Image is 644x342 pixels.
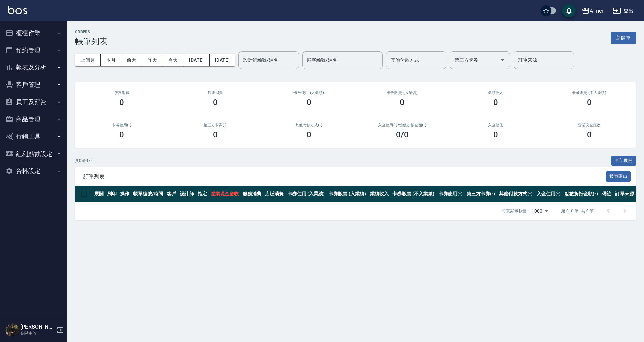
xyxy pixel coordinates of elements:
button: [DATE] [183,54,209,66]
button: A men [579,4,607,18]
button: 員工及薪資 [3,93,64,111]
th: 卡券使用(-) [437,186,465,202]
button: 新開單 [611,32,636,44]
h2: 業績收入 [457,91,535,95]
button: 預約管理 [3,42,64,59]
th: 第三方卡券(-) [465,186,498,202]
th: 卡券使用 (入業績) [286,186,327,202]
button: 報表匯出 [606,171,631,182]
button: 行銷工具 [3,128,64,145]
button: Open [497,55,508,65]
p: 每頁顯示數量 [502,208,526,214]
h3: 0 [213,130,218,139]
button: 商品管理 [3,111,64,128]
button: 紅利點數設定 [3,145,64,163]
div: 1000 [529,202,550,220]
h2: 店販消費 [177,91,254,95]
th: 營業現金應收 [209,186,241,202]
th: 備註 [600,186,613,202]
th: 訂單來源 [613,186,636,202]
h2: 卡券販賣 (不入業績) [550,91,628,95]
p: 高階主管 [20,330,55,336]
h3: 0 [119,130,124,139]
th: 客戶 [165,186,178,202]
th: 卡券販賣 (不入業績) [391,186,437,202]
h3: 0 [400,98,405,107]
h3: 0 [493,130,498,139]
button: 前天 [121,54,142,66]
a: 新開單 [611,34,636,41]
h5: [PERSON_NAME] [20,324,55,330]
img: Person [5,323,19,337]
h2: 卡券販賣 (入業績) [364,91,441,95]
button: 今天 [163,54,184,66]
h2: 營業現金應收 [550,123,628,127]
button: 全部展開 [611,156,636,166]
div: A men [590,7,605,15]
h3: 0 [587,130,592,139]
th: 其他付款方式(-) [497,186,535,202]
h2: 入金使用(-) /點數折抵金額(-) [364,123,441,127]
th: 點數折抵金額(-) [563,186,600,202]
h3: 0 [587,98,592,107]
th: 列印 [106,186,119,202]
th: 操作 [118,186,131,202]
h3: 0 /0 [396,130,409,139]
p: 共 0 筆, 1 / 0 [75,158,94,164]
th: 設計師 [178,186,196,202]
h2: 卡券使用(-) [83,123,161,127]
button: [DATE] [210,54,235,66]
th: 店販消費 [263,186,286,202]
h3: 0 [307,130,311,139]
th: 業績收入 [368,186,391,202]
h2: 入金儲值 [457,123,535,127]
h2: 第三方卡券(-) [177,123,254,127]
th: 卡券販賣 (入業績) [327,186,368,202]
h2: ORDERS [75,30,107,34]
p: 第 0–0 筆 共 0 筆 [561,208,594,214]
th: 入金使用(-) [535,186,563,202]
th: 指定 [196,186,209,202]
h3: 帳單列表 [75,37,107,46]
button: 本月 [101,54,121,66]
button: 昨天 [142,54,163,66]
th: 帳單編號/時間 [131,186,165,202]
button: 上個月 [75,54,101,66]
h2: 其他付款方式(-) [270,123,347,127]
h3: 服務消費 [83,91,161,95]
img: Logo [8,6,27,14]
button: 報表及分析 [3,59,64,76]
h3: 0 [119,98,124,107]
button: 登出 [610,5,636,17]
h3: 0 [213,98,218,107]
button: 客戶管理 [3,76,64,94]
button: 櫃檯作業 [3,24,64,42]
h3: 0 [307,98,311,107]
h3: 0 [493,98,498,107]
h2: 卡券使用 (入業績) [270,91,347,95]
th: 展開 [93,186,106,202]
span: 訂單列表 [83,173,606,180]
th: 服務消費 [241,186,263,202]
button: 資料設定 [3,162,64,180]
button: save [562,4,576,17]
a: 報表匯出 [606,173,631,179]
